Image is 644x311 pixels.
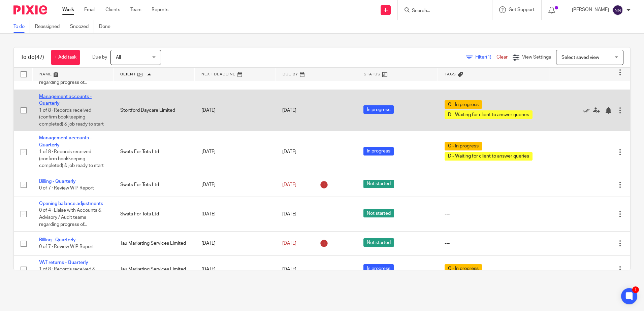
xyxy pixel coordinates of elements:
[561,55,599,60] span: Select saved view
[282,182,296,187] span: [DATE]
[445,264,482,273] span: C - In progress
[445,152,533,161] span: D - Waiting for client to answer queries
[105,6,120,13] a: Clients
[39,267,95,279] span: 1 of 8 · Records received & bookkeeping completed
[21,54,44,61] h1: To do
[114,90,195,131] td: Stortford Daycare Limited
[39,201,103,206] a: Opening balance adjustments
[39,67,101,85] span: 0 of 4 · Liaise with Accounts & Advisory / Audit teams regarding progress of...
[114,173,195,197] td: Swats For Tots Ltd
[195,173,276,197] td: [DATE]
[70,20,94,33] a: Snoozed
[282,149,296,154] span: [DATE]
[39,179,76,184] a: Billing - Quarterly
[363,105,394,114] span: In progress
[282,108,296,113] span: [DATE]
[152,6,168,13] a: Reports
[114,255,195,283] td: Tau Marketing Services Limited
[496,55,508,60] a: Clear
[51,50,80,65] a: + Add task
[99,20,116,33] a: Done
[35,20,65,33] a: Reassigned
[39,136,92,147] a: Management accounts - Quarterly
[114,131,195,173] td: Swats For Tots Ltd
[39,260,88,265] a: VAT returns - Quarterly
[509,7,535,12] span: Get Support
[475,55,496,60] span: Filter
[13,5,47,14] img: Pixie
[282,267,296,272] span: [DATE]
[486,55,491,60] span: (1)
[572,6,609,13] p: [PERSON_NAME]
[195,197,276,232] td: [DATE]
[445,100,482,109] span: C - In progress
[445,181,542,188] div: ---
[632,286,639,293] div: 1
[363,264,394,273] span: In progress
[39,108,104,127] span: 1 of 8 · Records received (confirm bookkeeping completed) & job ready to start
[84,6,95,13] a: Email
[445,142,482,150] span: C - In progress
[363,180,394,188] span: Not started
[195,90,276,131] td: [DATE]
[282,212,296,216] span: [DATE]
[92,54,107,61] p: Due by
[13,20,30,33] a: To do
[35,55,44,60] span: (47)
[195,131,276,173] td: [DATE]
[39,94,92,106] a: Management accounts - Quarterly
[39,186,94,191] span: 0 of 7 · Review WIP Report
[62,6,74,13] a: Work
[445,72,456,76] span: Tags
[445,240,542,247] div: ---
[522,55,551,60] span: View Settings
[583,107,593,114] a: Mark as done
[39,238,76,242] a: Billing - Quarterly
[612,5,623,15] img: svg%3E
[282,241,296,246] span: [DATE]
[39,208,101,227] span: 0 of 4 · Liaise with Accounts & Advisory / Audit teams regarding progress of...
[363,238,394,247] span: Not started
[195,255,276,283] td: [DATE]
[195,232,276,255] td: [DATE]
[130,6,141,13] a: Team
[411,8,472,14] input: Search
[114,232,195,255] td: Tau Marketing Services Limited
[363,147,394,155] span: In progress
[39,149,104,168] span: 1 of 8 · Records received (confirm bookkeeping completed) & job ready to start
[39,245,94,249] span: 0 of 7 · Review WIP Report
[445,211,542,217] div: ---
[114,197,195,232] td: Swats For Tots Ltd
[363,209,394,217] span: Not started
[445,110,533,119] span: D - Waiting for client to answer queries
[116,55,121,60] span: All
